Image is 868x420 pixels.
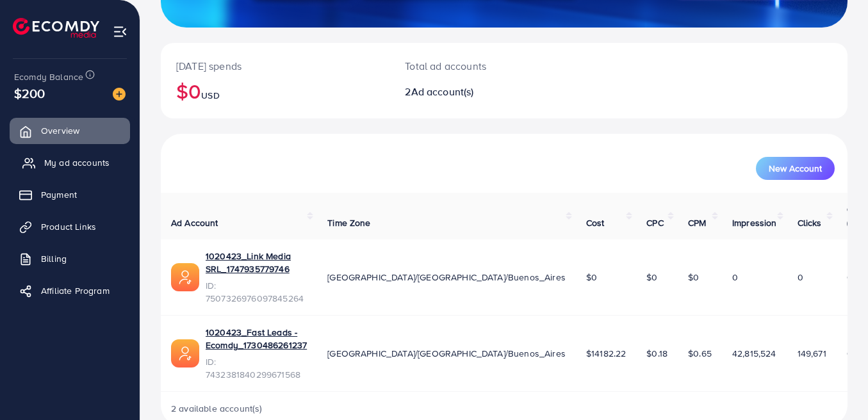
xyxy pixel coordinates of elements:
[13,18,99,38] img: logo
[44,156,110,169] span: My ad accounts
[176,79,374,103] h2: $0
[206,250,307,276] a: 1020423_Link Media SRL_1747935779746
[327,347,566,360] span: [GEOGRAPHIC_DATA]/[GEOGRAPHIC_DATA]/Buenos_Aires
[688,347,712,360] span: $0.65
[171,402,263,415] span: 2 available account(s)
[10,246,130,271] a: Billing
[41,284,110,297] span: Affiliate Program
[41,252,67,265] span: Billing
[41,124,79,137] span: Overview
[171,339,199,367] img: ic-ads-acc.e4c84228.svg
[688,216,706,229] span: CPM
[405,86,546,98] h2: 2
[798,216,822,229] span: Clicks
[847,203,864,229] span: CTR (%)
[756,157,835,180] button: New Account
[847,271,853,284] span: 0
[732,347,776,360] span: 42,815,524
[646,216,663,229] span: CPC
[586,216,605,229] span: Cost
[798,271,803,284] span: 0
[171,263,199,291] img: ic-ads-acc.e4c84228.svg
[10,182,130,207] a: Payment
[171,216,218,229] span: Ad Account
[798,347,826,360] span: 149,671
[14,84,45,102] span: $200
[206,355,307,382] span: ID: 7432381840299671568
[10,150,130,175] a: My ad accounts
[411,85,474,99] span: Ad account(s)
[586,347,626,360] span: $14182.22
[41,188,77,201] span: Payment
[10,214,130,239] a: Product Links
[176,58,374,74] p: [DATE] spends
[113,24,127,39] img: menu
[769,164,822,173] span: New Account
[814,362,858,410] iframe: Chat
[732,271,738,284] span: 0
[10,118,130,143] a: Overview
[206,326,307,352] a: 1020423_Fast Leads - Ecomdy_1730486261237
[14,70,83,83] span: Ecomdy Balance
[327,216,370,229] span: Time Zone
[646,271,657,284] span: $0
[688,271,699,284] span: $0
[201,89,219,102] span: USD
[327,271,566,284] span: [GEOGRAPHIC_DATA]/[GEOGRAPHIC_DATA]/Buenos_Aires
[732,216,777,229] span: Impression
[41,220,96,233] span: Product Links
[586,271,597,284] span: $0
[847,347,864,360] span: 0.74
[646,347,667,360] span: $0.18
[113,88,126,101] img: image
[206,279,307,305] span: ID: 7507326976097845264
[405,58,546,74] p: Total ad accounts
[10,278,130,303] a: Affiliate Program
